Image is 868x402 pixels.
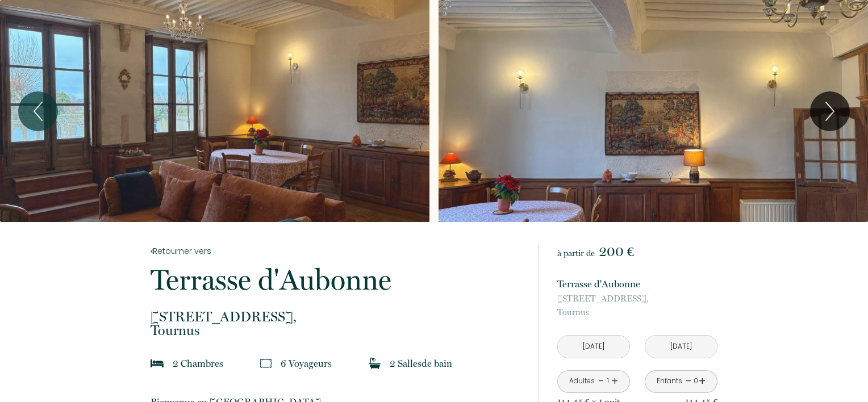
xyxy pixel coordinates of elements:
[810,91,850,131] button: Next
[657,376,682,387] div: Enfants
[328,358,332,369] span: s
[558,336,629,358] input: Arrivée
[260,358,272,369] img: guests
[699,372,706,390] a: +
[151,310,523,324] span: [STREET_ADDRESS],
[557,276,717,292] p: Terrasse d'Aubonne
[599,244,634,259] span: 200 €
[557,292,717,305] span: [STREET_ADDRESS],
[219,358,223,369] span: s
[151,266,523,294] p: Terrasse d'Aubonne
[281,355,332,371] p: 6 Voyageur
[151,310,523,337] p: Tournus
[557,248,595,258] span: à partir de
[151,245,523,257] a: Retourner vers
[605,376,611,387] div: 1
[686,372,692,390] a: -
[390,355,452,371] p: 2 Salle de bain
[173,355,223,371] p: 2 Chambre
[693,376,699,387] div: 0
[598,372,604,390] a: -
[18,91,58,131] button: Previous
[645,336,717,358] input: Départ
[557,292,717,319] p: Tournus
[611,372,618,390] a: +
[418,358,422,369] span: s
[569,376,595,387] div: Adultes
